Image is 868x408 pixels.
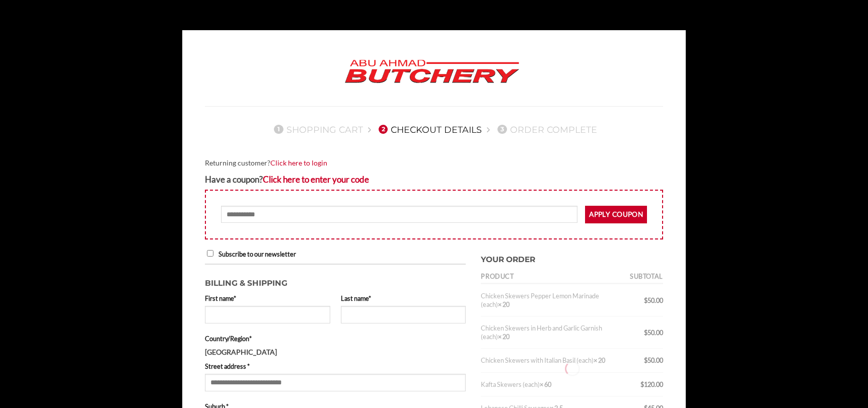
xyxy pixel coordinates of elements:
[207,250,213,257] input: Subscribe to our newsletter
[274,125,283,134] span: 1
[379,125,388,134] span: 2
[270,158,327,167] a: Click here to login
[205,334,466,344] label: Country/Region
[341,293,466,303] label: Last name
[640,380,663,388] bdi: 120.00
[205,348,277,356] strong: [GEOGRAPHIC_DATA]
[644,329,663,337] bdi: 50.00
[644,356,663,364] bdi: 50.00
[376,124,482,135] a: 2Checkout details
[205,361,466,371] label: Street address
[205,173,663,186] div: Have a coupon?
[205,272,466,290] h3: Billing & Shipping
[205,293,330,303] label: First name
[336,53,528,91] img: Abu Ahmad Butchery
[219,250,296,258] span: Subscribe to our newsletter
[644,296,663,304] bdi: 50.00
[263,174,369,185] a: Enter your coupon code
[205,157,663,169] div: Returning customer?
[205,116,663,142] nav: Checkout steps
[271,124,363,135] a: 1Shopping Cart
[481,249,663,266] h3: Your order
[585,206,647,223] button: Apply coupon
